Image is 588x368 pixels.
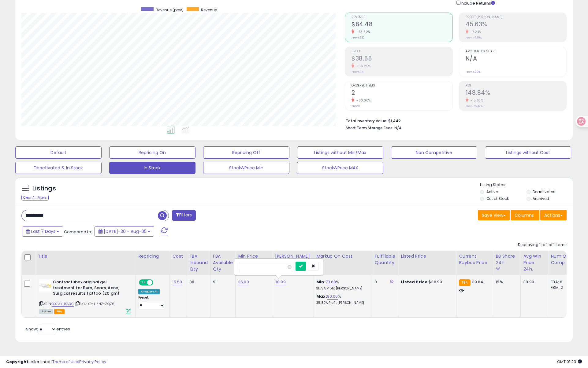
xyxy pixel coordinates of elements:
div: Preset: [138,296,165,309]
button: Last 7 Days [22,226,63,237]
button: Non Competitive [391,146,477,159]
h2: N/A [466,55,567,63]
div: FBM: 2 [551,285,571,290]
div: 91 [213,279,231,285]
b: Contractubex original gel treatment for Burn, Scars, Acne, Surgical results Tattoo (20 gm) [53,279,127,298]
button: Actions [540,210,567,220]
strong: Copyright [6,359,28,365]
b: Total Inventory Value: [346,118,387,123]
span: Profit [PERSON_NAME] [466,16,567,19]
h2: $84.48 [352,21,452,29]
div: ASIN: [39,279,131,313]
h2: $38.55 [352,55,452,63]
div: Title [38,253,133,259]
span: FBA [54,309,65,314]
a: Terms of Use [52,359,78,365]
div: FBA inbound Qty [189,253,208,272]
span: | SKU: XR-HZNZ-ZQZ6 [75,301,114,306]
span: All listings currently available for purchase on Amazon [39,309,53,314]
li: $1,442 [346,117,562,124]
div: Avg Win Price 24h. [523,253,545,272]
span: Columns [515,212,534,218]
small: -66.25% [354,64,371,68]
label: Out of Stock [486,196,509,201]
span: ON [140,280,147,285]
p: Listing States: [480,182,573,188]
a: B073YHKS3C [52,301,74,307]
div: Fulfillable Quantity [374,253,396,266]
a: 73.68 [326,279,336,285]
span: OFF [152,280,162,285]
button: Columns [511,210,539,220]
div: Listed Price [401,253,454,259]
b: Min: [316,279,326,285]
span: Revenue [201,7,217,13]
th: The percentage added to the cost of goods (COGS) that forms the calculator for Min & Max prices. [314,251,372,275]
div: 0 [374,279,393,285]
small: Prev: 176.42% [466,104,482,108]
b: Max: [316,293,327,299]
span: Revenue [352,16,452,19]
button: Filters [172,210,196,221]
small: FBA [459,279,470,286]
button: Listings without Cost [485,146,571,159]
div: Amazon AI [138,289,160,294]
div: FBA Available Qty [213,253,233,272]
span: ROI [466,84,567,87]
small: -7.24% [468,30,482,34]
a: 36.00 [238,279,249,285]
label: Deactivated [533,189,556,194]
small: Prev: 5 [352,104,360,108]
label: Archived [533,196,549,201]
div: [PERSON_NAME] [275,253,311,259]
h2: 45.63% [466,21,567,29]
button: Stock&Price MAX [297,162,383,174]
h5: Listings [32,184,56,193]
div: Displaying 1 to 1 of 1 items [518,242,567,248]
small: Prev: $232 [352,36,365,39]
div: BB Share 24h. [496,253,518,266]
button: Repricing On [109,146,195,159]
button: Save View [478,210,510,220]
div: Cost [172,253,184,259]
button: Repricing Off [203,146,289,159]
div: Num of Comp. [551,253,573,266]
span: Avg. Buybox Share [466,50,567,53]
a: 90.06 [327,293,338,300]
div: Min Price [238,253,270,259]
span: 39.84 [472,279,483,285]
small: Prev: $114 [352,70,363,74]
span: Ordered Items [352,84,452,87]
div: 38 [189,279,206,285]
button: Stock&Price Min [203,162,289,174]
small: Prev: 49.19% [466,36,482,39]
div: $38.99 [401,279,452,285]
div: Markup on Cost [316,253,369,259]
a: 38.99 [275,279,286,285]
span: Compared to: [64,229,92,235]
div: Repricing [138,253,167,259]
a: Privacy Policy [79,359,106,365]
div: % [316,294,367,305]
button: Default [15,146,102,159]
label: Active [486,189,498,194]
span: 2025-08-14 01:23 GMT [557,359,582,365]
small: -60.00% [354,98,371,103]
h2: 2 [352,89,452,98]
button: [DATE]-30 - Aug-05 [95,226,154,237]
p: 31.72% Profit [PERSON_NAME] [316,286,367,291]
span: Profit [352,50,452,53]
div: FBA: 6 [551,279,571,285]
button: Listings without Min/Max [297,146,383,159]
div: seller snap | | [6,359,106,365]
div: % [316,279,367,291]
b: Short Term Storage Fees: [346,125,393,131]
img: 31c9Khui-lL._SL40_.jpg [39,279,51,292]
div: Current Buybox Price [459,253,490,266]
span: Revenue (prev) [156,7,184,13]
button: Deactivated & In Stock [15,162,102,174]
span: Last 7 Days [31,228,55,234]
span: N/A [394,125,402,131]
p: 35.80% Profit [PERSON_NAME] [316,301,367,305]
div: 38.99 [523,279,543,285]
